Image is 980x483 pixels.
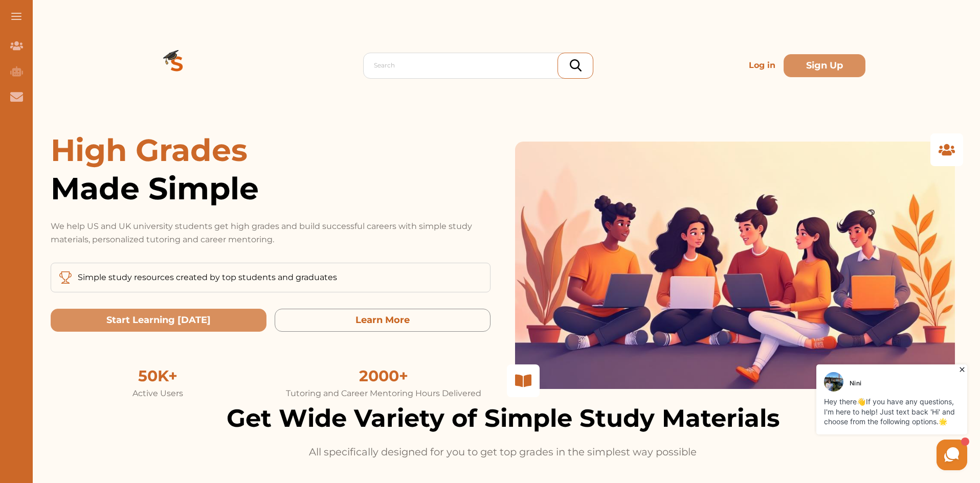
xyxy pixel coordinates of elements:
span: Made Simple [51,169,491,208]
span: High Grades [51,131,248,169]
button: Learn More [275,309,491,332]
p: We help US and UK university students get high grades and build successful careers with simple st... [51,220,491,246]
button: Start Learning Today [51,309,266,332]
img: search_icon [570,59,582,72]
p: Simple study resources created by top students and graduates [78,271,337,284]
h2: Get Wide Variety of Simple Study Materials [51,400,955,436]
iframe: HelpCrunch [734,362,970,473]
p: All specifically designed for you to get top grades in the simplest way possible [306,445,699,459]
div: 2000+ [277,364,491,387]
button: Sign Up [784,54,865,77]
img: Logo [140,29,214,102]
div: Active Users [51,387,264,400]
div: Tutoring and Career Mentoring Hours Delivered [277,387,491,400]
div: 50K+ [51,364,264,387]
p: Log in [745,55,779,76]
